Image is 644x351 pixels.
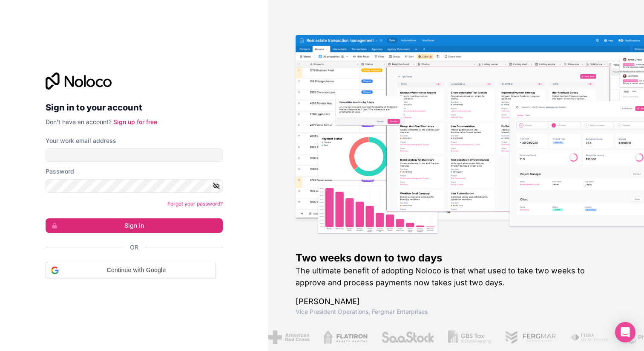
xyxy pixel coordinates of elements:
img: /assets/saastock-C6Zbiodz.png [381,331,435,344]
button: Sign in [46,218,223,233]
input: Email address [46,148,223,162]
input: Password [46,179,223,193]
h1: Two weeks down to two days [296,251,617,265]
div: Open Intercom Messenger [615,322,635,342]
img: /assets/gbstax-C-GtDUiK.png [448,331,492,344]
div: Continue with Google [46,262,216,279]
img: /assets/fergmar-CudnrXN5.png [505,331,557,344]
h1: [PERSON_NAME] [296,296,617,307]
a: Sign up for free [113,118,157,125]
a: Forgot your password? [167,200,223,207]
span: Or [130,243,138,252]
h2: The ultimate benefit of adopting Noloco is that what used to take two weeks to approve and proces... [296,265,617,289]
span: Continue with Google [62,266,210,275]
h1: Vice President Operations , Fergmar Enterprises [296,307,617,316]
label: Password [46,167,74,176]
label: Your work email address [46,136,116,145]
img: /assets/fiera-fwj2N5v4.png [570,331,610,344]
img: /assets/american-red-cross-BAupjrZR.png [268,331,310,344]
img: /assets/flatiron-C8eUkumj.png [323,331,368,344]
h2: Sign in to your account [46,100,223,115]
span: Don't have an account? [46,118,112,125]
